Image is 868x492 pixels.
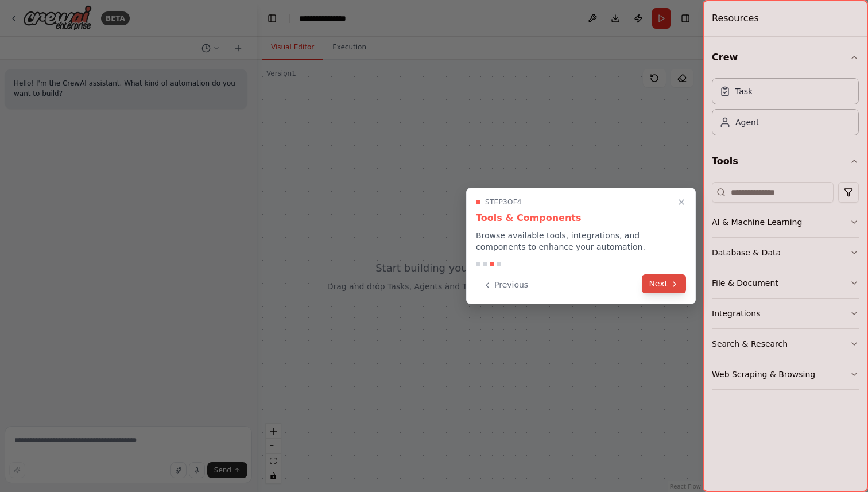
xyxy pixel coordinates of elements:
[642,274,686,293] button: Next
[485,197,522,207] span: Step 3 of 4
[675,195,688,209] button: Close walkthrough
[476,211,686,225] h3: Tools & Components
[264,10,280,26] button: Hide left sidebar
[476,276,535,295] button: Previous
[476,230,686,253] p: Browse available tools, integrations, and components to enhance your automation.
